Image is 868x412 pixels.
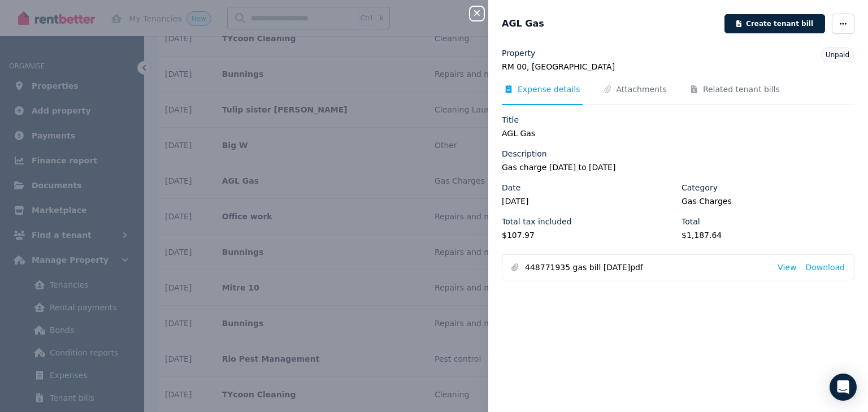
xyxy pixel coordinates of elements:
span: Unpaid [826,51,849,59]
span: Attachments [617,84,667,95]
span: AGL Gas [502,17,544,31]
legend: $107.97 [502,229,675,241]
label: Total [682,216,700,227]
label: Date [502,182,520,193]
span: Expense details [518,84,580,95]
span: 448771935 gas bill [DATE]pdf [525,262,769,273]
label: Total tax included [502,216,572,227]
a: Download [805,262,845,273]
legend: [DATE] [502,196,675,207]
legend: RM 00, [GEOGRAPHIC_DATA] [502,61,854,72]
label: Title [502,114,519,125]
label: Property [502,47,535,59]
button: Create tenant bill [724,14,825,33]
div: Open Intercom Messenger [830,374,857,401]
legend: Gas Charges [682,196,854,207]
span: Related tenant bills [703,84,780,95]
nav: Tabs [502,84,854,105]
label: Category [682,182,718,193]
legend: AGL Gas [502,128,854,139]
legend: Gas charge [DATE] to [DATE] [502,162,854,173]
legend: $1,187.64 [682,229,854,241]
label: Description [502,148,547,159]
a: View [778,262,796,273]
